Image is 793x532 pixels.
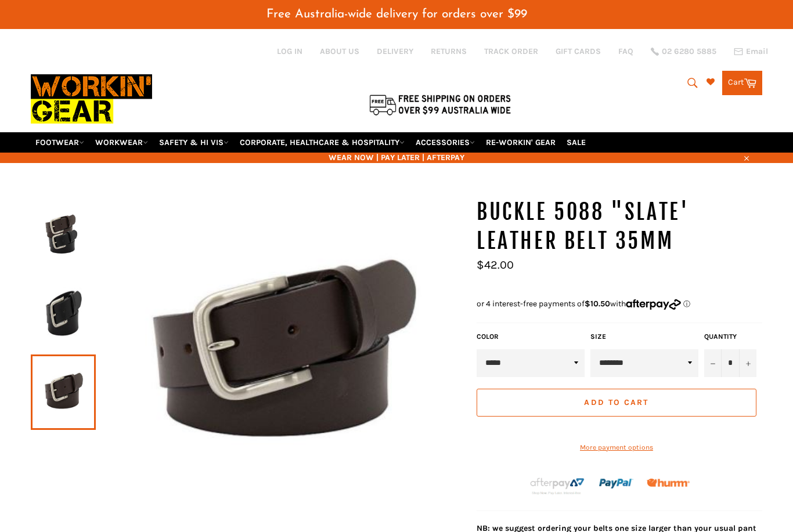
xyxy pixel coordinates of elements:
img: Workin Gear - BUCKLE 5088 "Slate' Leather Belt 35mm [96,198,465,512]
a: WORKWEAR [91,132,153,153]
a: Log in [277,46,302,56]
span: WEAR NOW | PAY LATER | AFTERPAY [31,152,762,163]
a: SALE [562,132,590,153]
h1: BUCKLE 5088 "Slate' Leather Belt 35mm [477,198,762,255]
a: CORPORATE, HEALTHCARE & HOSPITALITY [235,132,409,153]
a: ABOUT US [320,46,359,57]
img: Workin Gear - BUCKLE 5088 "Slate' Leather Belt 35mm [37,205,90,269]
label: Size [590,332,698,342]
a: DELIVERY [377,46,413,57]
a: GIFT CARDS [556,46,601,57]
a: 02 6280 5885 [651,48,716,56]
img: Flat $9.95 shipping Australia wide [367,92,513,117]
span: Add to Cart [584,397,648,407]
img: Afterpay-Logo-on-dark-bg_large.png [529,476,586,496]
a: TRACK ORDER [484,46,538,57]
label: Quantity [704,332,756,342]
span: 02 6280 5885 [662,48,716,56]
button: Increase item quantity by one [739,349,756,377]
img: Workin Gear - BUCKLE 5088 "Slate' Leather Belt 35mm [37,283,90,346]
label: Color [477,332,585,342]
a: FOOTWEAR [31,132,89,153]
a: Email [734,47,768,56]
img: Workin Gear leaders in Workwear, Safety Boots, PPE, Uniforms. Australia's No.1 in Workwear [31,66,152,132]
a: RETURNS [431,46,467,57]
img: paypal.png [599,466,633,501]
a: RE-WORKIN' GEAR [481,132,560,153]
span: $42.00 [477,258,514,272]
a: Cart [722,71,762,95]
span: Email [746,48,768,56]
a: More payment options [477,443,756,453]
a: ACCESSORIES [411,132,480,153]
button: Add to Cart [477,389,756,417]
a: SAFETY & HI VIS [154,132,233,153]
button: Reduce item quantity by one [704,349,722,377]
img: Humm_core_logo_RGB-01_300x60px_small_195d8312-4386-4de7-b182-0ef9b6303a37.png [647,479,690,487]
a: FAQ [618,46,633,57]
span: Free Australia-wide delivery for orders over $99 [266,8,527,20]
